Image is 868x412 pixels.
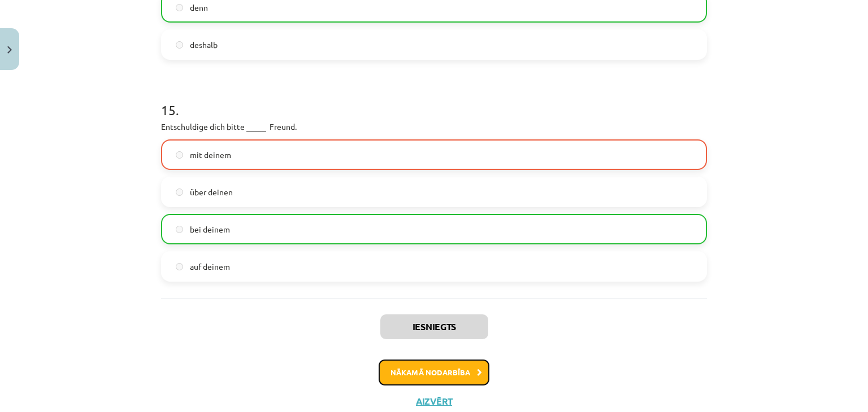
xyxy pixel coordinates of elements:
button: Nākamā nodarbība [379,360,489,385]
span: mit deinem [190,149,231,161]
input: auf deinem [176,263,183,270]
input: bei deinem [176,226,183,233]
button: Iesniegts [380,314,488,339]
span: denn [190,2,208,14]
span: auf deinem [190,261,230,273]
span: über deinen [190,186,233,198]
span: bei deinem [190,223,230,235]
input: deshalb [176,41,183,49]
span: deshalb [190,39,218,51]
p: Entschuldige dich bitte _____ Freund. [161,121,707,133]
button: Aizvērt [413,396,455,407]
input: über deinen [176,189,183,196]
h1: 15 . [161,82,707,117]
img: icon-close-lesson-0947bae3869378f0d4975bcd49f059093ad1ed9edebbc8119c70593378902aed.svg [7,46,12,54]
input: denn [176,4,183,11]
input: mit deinem [176,151,183,159]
